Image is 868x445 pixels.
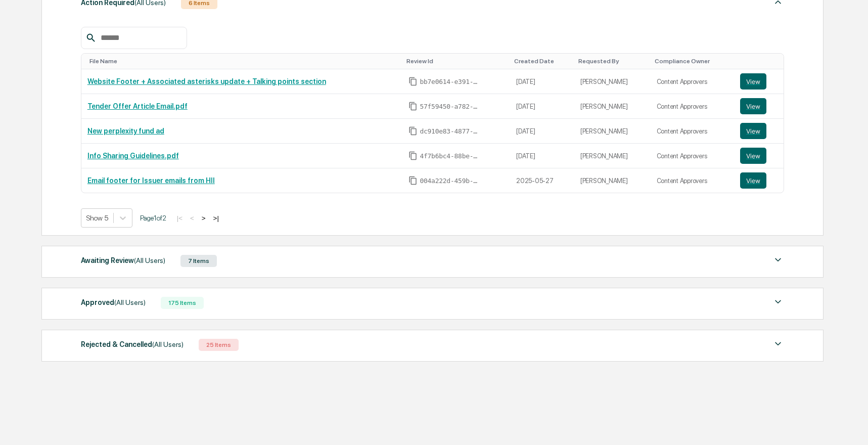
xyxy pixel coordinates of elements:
span: Copy Id [408,77,418,86]
a: New perplexity fund ad [87,127,164,135]
span: Copy Id [408,126,418,136]
span: Copy Id [408,102,418,111]
td: Content Approvers [651,94,734,119]
span: 57f59450-a782-4865-ac16-a45fae92c464 [420,103,480,111]
a: View [740,98,777,114]
div: 7 Items [180,255,217,267]
td: [DATE] [510,94,574,119]
button: >| [210,214,222,223]
span: Page 1 of 2 [140,214,166,222]
button: View [740,98,766,114]
span: (All Users) [134,256,165,264]
button: View [740,172,766,189]
img: caret [772,254,784,266]
a: Email footer for Issuer emails from HII [87,176,215,185]
td: [PERSON_NAME] [574,144,651,168]
div: Toggle SortBy [406,58,506,65]
a: Tender Offer Article Email.pdf [87,102,188,110]
div: Awaiting Review [81,254,165,267]
button: View [740,73,766,90]
td: Content Approvers [651,119,734,144]
a: View [740,73,777,90]
span: bb7e0614-e391-494b-8ce6-9867872e53d2 [420,78,480,86]
td: [DATE] [510,144,574,168]
div: Approved [81,296,146,309]
td: [PERSON_NAME] [574,168,651,193]
td: Content Approvers [651,168,734,193]
button: |< [174,214,186,223]
button: View [740,123,766,139]
a: View [740,172,777,189]
div: 175 Items [161,297,204,309]
img: caret [772,296,784,308]
div: 25 Items [199,339,239,351]
button: View [740,148,766,164]
td: [DATE] [510,119,574,144]
span: (All Users) [114,298,146,306]
td: Content Approvers [651,69,734,94]
td: [DATE] [510,69,574,94]
a: View [740,148,777,164]
button: > [199,214,209,223]
td: Content Approvers [651,144,734,168]
a: Website Footer + Associated asterisks update + Talking points section [87,77,326,85]
td: [PERSON_NAME] [574,69,651,94]
a: Info Sharing Guidelines.pdf [87,152,179,160]
div: Toggle SortBy [514,58,570,65]
a: View [740,123,777,139]
div: Rejected & Cancelled [81,338,184,351]
img: caret [772,338,784,350]
td: 2025-05-27 [510,168,574,193]
div: Toggle SortBy [655,58,730,65]
span: dc910e83-4877-4103-b15e-bf87db00f614 [420,127,480,136]
div: Toggle SortBy [578,58,647,65]
span: Copy Id [408,151,418,160]
div: Toggle SortBy [742,58,779,65]
span: 4f7b6bc4-88be-4ca2-a522-de18f03e4b40 [420,152,480,160]
span: 004a222d-459b-435f-b787-6a02d38831b8 [420,177,480,185]
span: (All Users) [152,340,184,348]
div: Toggle SortBy [89,58,399,65]
td: [PERSON_NAME] [574,119,651,144]
span: Copy Id [408,176,418,185]
button: < [187,214,197,223]
td: [PERSON_NAME] [574,94,651,119]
